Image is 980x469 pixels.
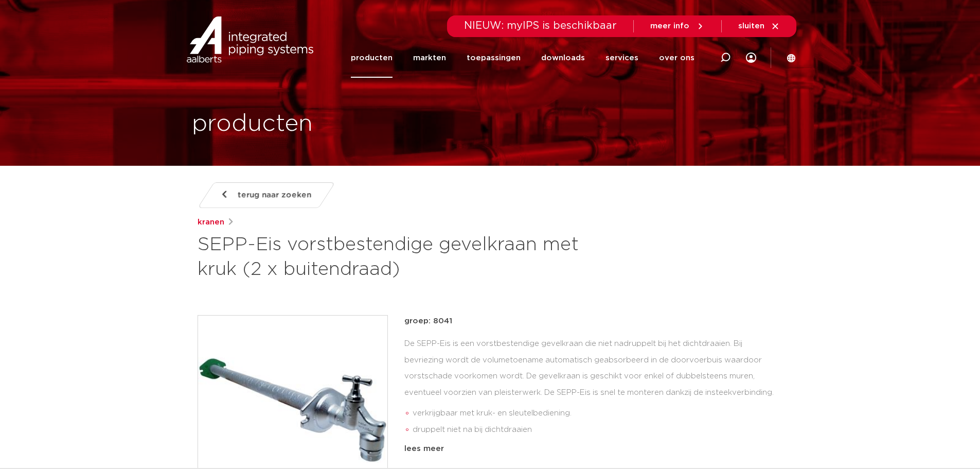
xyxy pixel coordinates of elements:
a: terug naar zoeken [197,182,335,208]
nav: Menu [351,38,694,78]
span: meer info [650,22,689,30]
a: toepassingen [467,38,521,78]
a: producten [351,38,393,78]
li: druppelt niet na bij dichtdraaien [413,422,783,438]
h1: producten [192,108,313,141]
div: lees meer [404,443,783,455]
a: kranen [198,216,224,229]
a: services [605,38,638,78]
a: downloads [541,38,585,78]
a: sluiten [738,22,780,31]
span: terug naar zoeken [238,187,311,203]
a: markten [413,38,446,78]
h1: SEPP-Eis vorstbestendige gevelkraan met kruk (2 x buitendraad) [198,233,584,282]
span: sluiten [738,22,764,30]
li: verkrijgbaar met kruk- en sleutelbediening. [413,405,783,422]
span: NIEUW: myIPS is beschikbaar [464,21,617,31]
a: meer info [650,22,705,31]
p: groep: 8041 [404,315,783,327]
a: over ons [659,38,694,78]
div: De SEPP-Eis is een vorstbestendige gevelkraan die niet nadruppelt bij het dichtdraaien. Bij bevri... [404,336,783,439]
li: eenvoudige en snelle montage dankzij insteekverbinding [413,438,783,455]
